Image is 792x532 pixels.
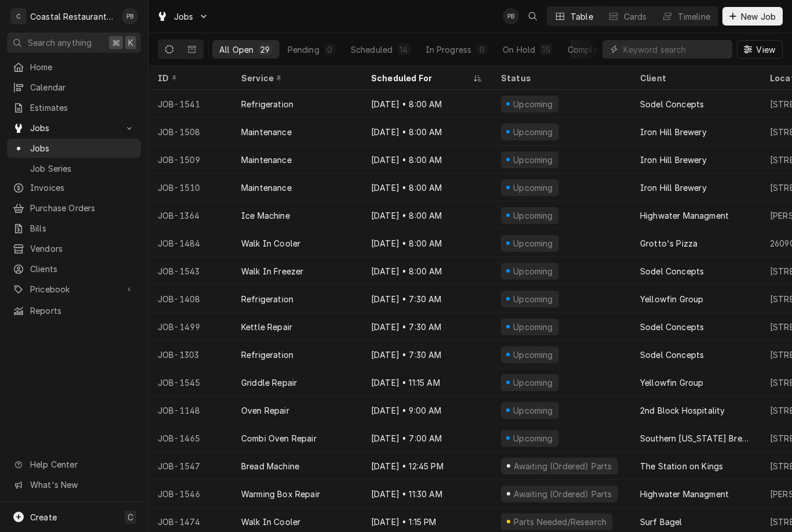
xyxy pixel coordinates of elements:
div: PB [122,8,138,24]
div: JOB-1509 [148,146,232,173]
span: Search anything [28,37,92,49]
span: New Job [739,10,778,23]
a: Home [7,57,141,77]
div: Phill Blush's Avatar [503,8,519,24]
div: Upcoming [512,237,555,249]
span: Purchase Orders [30,202,135,214]
div: Iron Hill Brewery [640,182,707,194]
div: [DATE] • 8:00 AM [362,118,492,146]
div: 0 [478,44,485,56]
div: Southern [US_STATE] Brewing Company [640,432,751,444]
div: Ice Machine [241,209,290,222]
div: Refrigeration [241,98,293,110]
a: Bills [7,219,141,238]
div: [DATE] • 8:00 AM [362,229,492,257]
span: Clients [30,263,135,275]
div: JOB-1510 [148,173,232,201]
div: 2nd Block Hospitality [640,404,725,417]
span: Jobs [30,142,135,154]
div: 0 [326,44,333,56]
div: Walk In Cooler [241,237,300,249]
span: Jobs [30,122,118,134]
div: The Station on Kings [640,460,723,472]
span: What's New [30,479,134,491]
div: Client [640,72,749,84]
div: Maintenance [241,182,292,194]
a: Calendar [7,78,141,97]
a: Go to What's New [7,475,141,494]
div: On Hold [503,44,535,56]
div: Upcoming [512,265,555,277]
button: View [737,40,783,59]
div: Yellowfin Group [640,293,703,305]
div: Iron Hill Brewery [640,126,707,138]
div: Upcoming [512,293,555,305]
div: JOB-1364 [148,201,232,229]
span: Estimates [30,102,135,114]
div: JOB-1465 [148,424,232,452]
div: Maintenance [241,154,292,166]
span: Invoices [30,182,135,194]
a: Go to Jobs [152,7,213,26]
div: Highwater Managment [640,209,729,222]
div: [DATE] • 12:45 PM [362,452,492,480]
div: Yellowfin Group [640,377,703,389]
div: Upcoming [512,154,555,166]
div: Sodel Concepts [640,265,704,277]
div: Grotto's Pizza [640,237,697,249]
div: [DATE] • 11:30 AM [362,480,492,508]
span: C [128,511,133,523]
button: New Job [722,7,783,26]
div: Highwater Managment [640,488,729,500]
div: Kettle Repair [241,321,292,333]
div: Sodel Concepts [640,321,704,333]
a: Reports [7,301,141,320]
span: Create [30,512,57,522]
div: Scheduled For [371,72,471,84]
a: Go to Jobs [7,118,141,137]
div: Completed [568,44,611,56]
div: JOB-1546 [148,480,232,508]
div: JOB-1508 [148,118,232,146]
div: Awaiting (Ordered) Parts [512,488,613,500]
div: JOB-1484 [148,229,232,257]
div: [DATE] • 8:00 AM [362,201,492,229]
div: Cards [624,10,647,23]
div: JOB-1408 [148,285,232,313]
div: Upcoming [512,209,555,222]
div: Upcoming [512,182,555,194]
div: [DATE] • 7:30 AM [362,341,492,368]
a: Jobs [7,139,141,158]
div: [DATE] • 7:00 AM [362,424,492,452]
div: Refrigeration [241,293,293,305]
div: Upcoming [512,321,555,333]
div: Coastal Restaurant Repair [30,10,115,23]
a: Go to Pricebook [7,280,141,299]
div: Iron Hill Brewery [640,154,707,166]
div: [DATE] • 9:00 AM [362,396,492,424]
div: Table [571,10,593,23]
div: Upcoming [512,432,555,444]
button: Open search [524,7,542,26]
div: JOB-1541 [148,90,232,118]
div: Sodel Concepts [640,349,704,361]
div: Bread Machine [241,460,299,472]
div: Refrigeration [241,349,293,361]
div: PB [503,8,519,24]
div: Sodel Concepts [640,98,704,110]
a: Go to Help Center [7,455,141,474]
div: Maintenance [241,126,292,138]
div: Griddle Repair [241,377,297,389]
a: Job Series [7,159,141,178]
div: JOB-1148 [148,396,232,424]
div: Warming Box Repair [241,488,320,500]
a: Estimates [7,98,141,117]
div: In Progress [426,44,472,56]
span: Bills [30,222,135,234]
div: ID [158,72,220,84]
div: Status [501,72,619,84]
div: Combi Oven Repair [241,432,317,444]
div: Oven Repair [241,404,289,417]
span: ⌘ [112,37,120,49]
div: Upcoming [512,98,555,110]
